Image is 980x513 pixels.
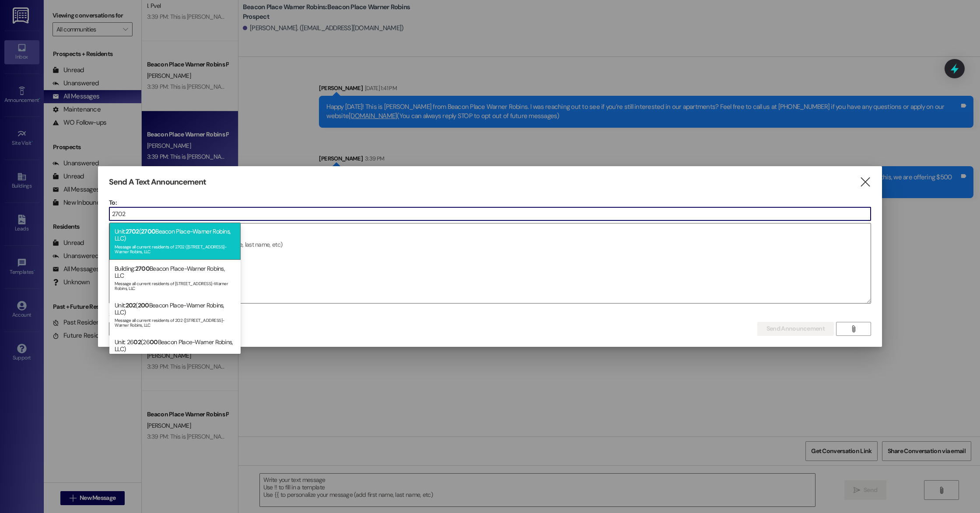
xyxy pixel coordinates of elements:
div: Unit: ( Beacon Place-Warner Robins, LLC) [109,297,241,333]
span: 2700 [141,227,155,235]
span: 02 [133,338,141,346]
h3: Send A Text Announcement [109,177,206,187]
span: 00 [150,338,158,346]
span: 200 [138,301,149,309]
i:  [850,325,857,332]
div: Message all current residents of 202 ([STREET_ADDRESS]-Warner Robins, LLC [115,316,235,328]
span: Send Announcement [766,324,825,333]
p: To: [109,198,871,207]
div: Message all current residents of 2602 ([STREET_ADDRESS]-Warner Robins, LLC [115,352,235,365]
button: Send Announcement [757,322,834,336]
div: Message all current residents of [STREET_ADDRESS]-Warner Robins, LLC [115,279,235,291]
label: Select announcement type (optional) [109,308,211,321]
span: 2700 [135,265,150,272]
div: Unit: ( Beacon Place-Warner Robins, LLC) [109,223,241,259]
input: Type to select the units, buildings, or communities you want to message. (e.g. 'Unit 1A', 'Buildi... [109,207,871,220]
span: 202 [126,301,136,309]
div: Message all current residents of 2702 ([STREET_ADDRESS]-Warner Robins, LLC [115,242,235,255]
span: 2702 [126,227,139,235]
div: Building: Beacon Place-Warner Robins, LLC [109,260,241,297]
div: Unit: 26 (26 Beacon Place-Warner Robins, LLC) [109,333,241,370]
i:  [859,178,871,187]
